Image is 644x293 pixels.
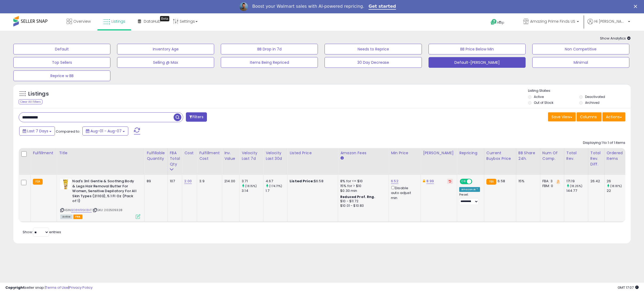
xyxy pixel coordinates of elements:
[590,179,600,184] div: 26.42
[28,90,49,98] h5: Listings
[144,19,161,24] span: DataHub
[60,179,71,189] img: 41dLXXtd41L._SL40_.jpg
[82,126,128,136] button: Aug-01 - Aug-07
[184,179,192,184] a: 2.00
[13,57,110,68] button: Top Sellers
[169,13,202,29] a: Settings
[221,44,318,54] button: BB Drop in 7d
[266,150,285,161] div: Velocity Last 30d
[13,70,110,81] button: Reprice w BB
[290,150,336,156] div: Listed Price
[486,15,515,31] a: Help
[71,208,92,212] a: B08WR6K8HT
[340,195,375,199] b: Reduced Prof. Rng.
[607,179,628,184] div: 26
[239,2,248,11] img: Profile image for Adrian
[429,44,526,54] button: BB Price Below Min
[486,179,496,185] small: FBA
[534,100,553,105] label: Out of Stock
[459,187,480,192] div: Amazon AI *
[600,36,631,41] span: Show Analytics
[73,19,91,24] span: Overview
[391,179,398,184] a: 6.52
[60,215,73,219] span: All listings currently available for purchase on Amazon
[423,150,455,156] div: [PERSON_NAME]
[90,128,122,134] span: Aug-01 - Aug-07
[498,179,505,184] span: 6.58
[542,184,560,188] div: FBM: 0
[72,179,137,205] b: Nad's 3n1 Gentle & Soothing Body & Legs Hair Removal Butter For Women, Sensitive Depilatory For A...
[199,150,220,161] div: Fulfillment Cost
[245,184,257,188] small: (18.15%)
[542,150,562,161] div: Num of Comp.
[340,204,385,208] div: $10.01 - $10.83
[570,184,582,188] small: (18.25%)
[530,19,575,24] span: Amazing Prime Finds US
[490,19,497,25] i: Get Help
[471,179,480,184] span: OFF
[486,150,514,161] div: Current Buybox Price
[33,150,54,156] div: Fulfillment
[111,19,125,24] span: Listings
[13,44,110,54] button: Default
[147,179,163,184] div: 89
[184,150,195,156] div: Cost
[607,150,626,161] div: Ordered Items
[340,188,385,193] div: $0.30 min
[170,179,178,184] div: 107
[147,150,165,161] div: Fulfillable Quantity
[340,150,386,156] div: Amazon Fees
[426,179,434,184] a: 8.99
[340,156,343,161] small: Amazon Fees.
[73,215,82,219] span: FBA
[534,94,544,99] label: Active
[266,179,287,184] div: 4.67
[519,13,583,31] a: Amazing Prime Finds US
[56,129,80,134] span: Compared to:
[63,13,95,29] a: Overview
[340,179,385,184] div: 8% for <= $10
[532,44,629,54] button: Non Competitive
[580,114,597,120] span: Columns
[23,229,61,235] span: Show: entries
[585,100,599,105] label: Archived
[602,112,625,121] button: Actions
[19,99,42,104] div: Clear All Filters
[252,4,364,9] div: Boost your Walmart sales with AI-powered repricing.
[585,94,605,99] label: Deactivated
[117,57,214,68] button: Selling @ Max
[566,179,588,184] div: 171.19
[460,179,467,184] span: ON
[93,208,122,212] span: | SKU: 202509328
[610,184,622,188] small: (18.18%)
[60,179,140,218] div: ASIN:
[134,13,165,29] a: DataHub
[224,150,237,161] div: Inv. value
[369,4,396,10] a: Get started
[583,140,625,145] div: Displaying 1 to 1 of 1 items
[532,57,629,68] button: Minimal
[518,150,538,161] div: BB Share 24h.
[391,150,418,156] div: Min Price
[634,5,639,8] div: Close
[497,20,504,25] span: Help
[199,179,218,184] div: 3.9
[325,57,422,68] button: 30 Day Decrease
[224,179,235,184] div: 214.00
[266,188,287,193] div: 1.7
[170,150,180,167] div: FBA Total Qty
[242,188,263,193] div: 3.14
[186,112,207,122] button: Filters
[221,57,318,68] button: Items Being Repriced
[325,44,422,54] button: Needs to Reprice
[548,112,576,121] button: Save View
[587,19,630,31] a: Hi [PERSON_NAME]
[528,88,631,93] p: Listing States:
[590,150,602,167] div: Total Rev. Diff.
[33,179,43,185] small: FBA
[99,13,129,29] a: Listings
[117,44,214,54] button: Inventory Age
[607,188,628,193] div: 22
[577,112,602,121] button: Columns
[594,19,626,24] span: Hi [PERSON_NAME]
